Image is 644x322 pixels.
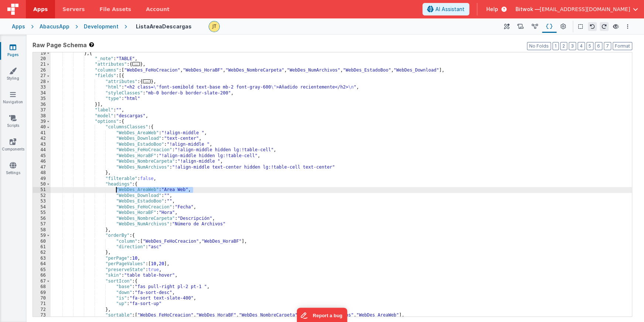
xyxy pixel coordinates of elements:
div: 34 [33,90,51,96]
div: 71 [33,301,51,307]
div: 56 [33,216,51,221]
div: 46 [33,159,51,164]
div: 59 [33,233,51,238]
div: 53 [33,198,51,204]
span: Bitwok — [515,6,539,13]
div: 35 [33,96,51,101]
span: AI Assistant [435,6,465,13]
div: 57 [33,221,51,227]
span: File Assets [100,6,131,13]
span: Apps [33,6,48,13]
div: 50 [33,181,51,187]
div: Apps [12,23,25,30]
div: 54 [33,204,51,210]
div: 49 [33,176,51,181]
button: 5 [586,42,593,50]
div: 52 [33,193,51,198]
span: ... [143,79,151,83]
img: b946f60093a9f392b4f209222203fa12 [209,21,219,32]
div: 39 [33,119,51,124]
button: Format [613,42,632,50]
button: 4 [578,42,585,50]
div: 41 [33,130,51,136]
div: 36 [33,102,51,107]
div: 55 [33,210,51,215]
div: 67 [33,278,51,284]
div: 26 [33,67,51,73]
div: 63 [33,256,51,261]
div: 72 [33,307,51,312]
div: 65 [33,267,51,273]
div: AbacusApp [40,23,69,30]
div: 60 [33,239,51,244]
div: 45 [33,153,51,159]
div: 68 [33,284,51,290]
div: 27 [33,73,51,79]
div: 73 [33,312,51,318]
div: 48 [33,170,51,176]
div: 69 [33,290,51,295]
button: 7 [604,42,611,50]
div: 64 [33,261,51,267]
span: Raw Page Schema [32,41,87,49]
div: 38 [33,113,51,119]
div: 40 [33,124,51,130]
div: 33 [33,84,51,90]
button: Options [623,22,632,31]
div: 61 [33,244,51,250]
button: No Folds [527,42,551,50]
button: 3 [569,42,576,50]
button: AI Assistant [422,3,469,15]
div: 28 [33,79,51,84]
span: Servers [62,6,85,13]
button: 6 [595,42,602,50]
div: 42 [33,136,51,141]
button: Bitwok — [EMAIL_ADDRESS][DOMAIN_NAME] [515,6,638,13]
span: [EMAIL_ADDRESS][DOMAIN_NAME] [539,6,630,13]
div: 58 [33,227,51,233]
div: 37 [33,107,51,113]
div: 66 [33,273,51,278]
div: 70 [33,295,51,301]
span: Help [486,6,498,13]
div: 21 [33,62,51,67]
div: 19 [33,51,51,56]
button: 2 [560,42,567,50]
button: 1 [552,42,559,50]
div: 20 [33,56,51,62]
div: 62 [33,250,51,255]
span: ... [132,62,140,66]
div: 43 [33,142,51,147]
div: 47 [33,165,51,170]
div: 44 [33,147,51,153]
div: 51 [33,187,51,193]
h4: ListaAreaDescargas [136,24,192,29]
div: Development [84,23,119,30]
